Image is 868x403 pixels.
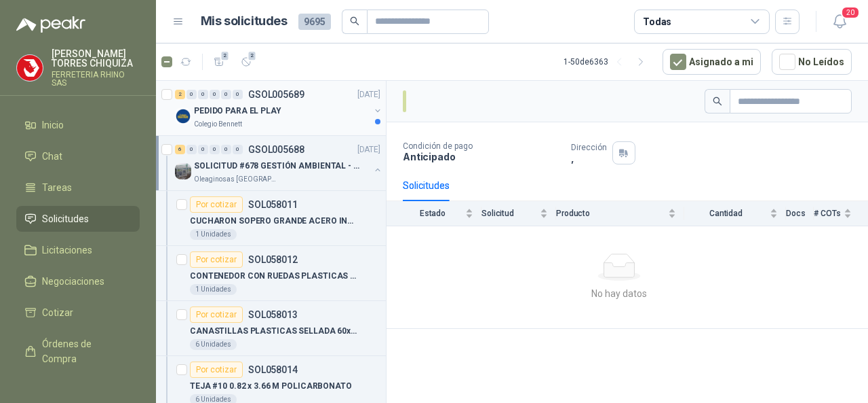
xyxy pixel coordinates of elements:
span: Inicio [42,118,64,133]
button: No Leídos [772,49,852,75]
span: 2 [248,50,257,61]
span: Tareas [42,180,72,195]
p: Oleaginosas [GEOGRAPHIC_DATA][PERSON_NAME] [194,174,279,185]
div: No hay datos [392,286,846,301]
span: search [713,97,722,106]
span: Solicitud [481,209,537,218]
p: SOL058011 [248,200,298,209]
div: 0 [198,90,208,99]
span: Solicitudes [42,211,89,226]
a: 2 0 0 0 0 0 GSOL005689[DATE] Company LogoPEDIDO PARA EL PLAYColegio Bennett [175,86,383,130]
a: Por cotizarSOL058011CUCHARON SOPERO GRANDE ACERO INOXIDABLE1 Unidades [156,191,386,246]
div: 6 [175,145,185,154]
span: Estado [403,209,462,218]
p: SOL058013 [248,310,298,319]
a: Inicio [16,112,140,138]
div: 0 [221,90,231,99]
div: 0 [221,145,231,154]
span: Licitaciones [42,243,92,258]
a: Por cotizarSOL058012CONTENEDOR CON RUEDAS PLASTICAS 240 LTS BLANCO CON TAPA1 Unidades [156,246,386,301]
th: Docs [786,201,814,226]
div: 0 [186,145,197,154]
img: Logo peakr [16,16,85,33]
div: 0 [186,90,197,99]
span: 9695 [298,14,331,30]
a: 6 0 0 0 0 0 GSOL005688[DATE] Company LogoSOLICITUD #678 GESTIÓN AMBIENTAL - TUMACOOleaginosas [GE... [175,141,383,185]
img: Company Logo [175,108,191,124]
p: CONTENEDOR CON RUEDAS PLASTICAS 240 LTS BLANCO CON TAPA [190,270,359,283]
span: Cantidad [684,209,767,218]
p: GSOL005689 [248,90,304,99]
p: TEJA #10 0.82 x 3.66 M POLICARBONATO [190,380,352,393]
div: Por cotizar [190,362,243,378]
span: # COTs [814,209,841,218]
button: 2 [235,51,257,73]
span: Chat [42,149,62,164]
th: Estado [387,201,481,226]
a: Cotizar [16,300,140,326]
h1: Mis solicitudes [201,12,288,31]
th: Producto [556,201,684,226]
div: 0 [210,90,220,99]
button: 2 [208,51,230,73]
p: CUCHARON SOPERO GRANDE ACERO INOXIDABLE [190,215,359,228]
span: 20 [841,6,860,19]
a: Chat [16,143,140,169]
p: [PERSON_NAME] TORRES CHIQUIZA [52,49,140,68]
div: Por cotizar [190,196,243,213]
div: Por cotizar [190,251,243,268]
p: , [571,152,607,164]
a: Negociaciones [16,268,140,294]
div: 0 [210,145,220,154]
p: Colegio Bennett [194,119,242,130]
span: Cotizar [42,305,73,320]
div: 1 Unidades [190,229,237,240]
p: SOL058012 [248,255,298,264]
span: Producto [556,209,665,218]
button: Asignado a mi [663,49,761,75]
div: 2 [175,90,185,99]
a: Órdenes de Compra [16,331,140,372]
th: Cantidad [684,201,786,226]
button: 20 [827,10,852,34]
p: Condición de pago [403,141,560,151]
th: # COTs [814,201,868,226]
a: Solicitudes [16,206,140,232]
span: Negociaciones [42,274,104,289]
div: 1 - 50 de 6363 [564,51,652,73]
p: [DATE] [357,143,380,156]
img: Company Logo [17,55,43,81]
span: search [350,16,359,26]
div: Por cotizar [190,306,243,323]
th: Solicitud [481,201,556,226]
a: Tareas [16,175,140,200]
div: 6 Unidades [190,339,237,350]
div: 0 [233,90,243,99]
div: Todas [643,14,671,29]
a: Por cotizarSOL058013CANASTILLAS PLASTICAS SELLADA 60x40x25 CM6 Unidades [156,301,386,356]
div: 0 [198,145,208,154]
p: FERRETERIA RHINO SAS [52,71,140,87]
div: 1 Unidades [190,284,237,295]
a: Licitaciones [16,237,140,263]
p: PEDIDO PARA EL PLAY [194,105,281,118]
p: Dirección [571,143,607,152]
img: Company Logo [175,163,191,179]
p: SOLICITUD #678 GESTIÓN AMBIENTAL - TUMACO [194,160,363,173]
p: Anticipado [403,151,560,162]
div: 0 [233,145,243,154]
div: Solicitudes [403,178,450,193]
span: 2 [220,50,230,61]
span: Órdenes de Compra [42,336,127,366]
p: GSOL005688 [248,145,304,154]
p: CANASTILLAS PLASTICAS SELLADA 60x40x25 CM [190,325,359,338]
p: SOL058014 [248,365,298,374]
p: [DATE] [357,88,380,101]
